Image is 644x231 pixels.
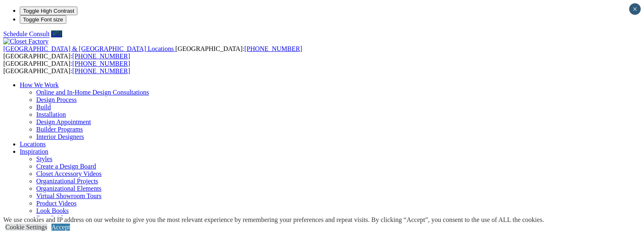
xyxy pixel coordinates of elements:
button: Toggle High Contrast [20,7,77,15]
a: Interior Designers [36,133,84,140]
img: Closet Factory [3,38,49,45]
a: Design Process [36,96,77,103]
span: [GEOGRAPHIC_DATA] & [GEOGRAPHIC_DATA] Locations [3,45,174,52]
a: Create a Design Board [36,163,96,170]
a: Free Guides [36,215,68,222]
span: [GEOGRAPHIC_DATA]: [GEOGRAPHIC_DATA]: [3,45,302,60]
a: Product Videos [36,200,77,207]
a: Installation [36,111,66,118]
a: Organizational Projects [36,178,98,185]
a: Builder Programs [36,126,83,133]
a: Online and In-Home Design Consultations [36,89,149,96]
a: Locations [20,141,46,148]
a: Schedule Consult [3,30,49,37]
a: Build [36,104,51,111]
a: Inspiration [20,148,48,155]
a: Virtual Showroom Tours [36,192,102,199]
a: Styles [36,155,52,162]
a: How We Work [20,81,59,88]
span: [GEOGRAPHIC_DATA]: [GEOGRAPHIC_DATA]: [3,60,130,74]
button: Toggle Font size [20,15,66,24]
a: Design Appointment [36,118,91,125]
a: Cookie Settings [5,224,47,231]
a: [PHONE_NUMBER] [72,67,130,74]
a: Closet Accessory Videos [36,170,102,177]
a: Accept [51,224,70,231]
span: Toggle Font size [23,16,63,23]
a: Call [51,30,62,37]
span: Toggle High Contrast [23,8,74,14]
a: Organizational Elements [36,185,101,192]
button: Close [629,3,641,15]
div: We use cookies and IP address on our website to give you the most relevant experience by remember... [3,216,544,224]
a: [PHONE_NUMBER] [244,45,302,52]
a: [PHONE_NUMBER] [72,53,130,60]
a: Look Books [36,207,69,214]
a: [GEOGRAPHIC_DATA] & [GEOGRAPHIC_DATA] Locations [3,45,175,52]
a: [PHONE_NUMBER] [72,60,130,67]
